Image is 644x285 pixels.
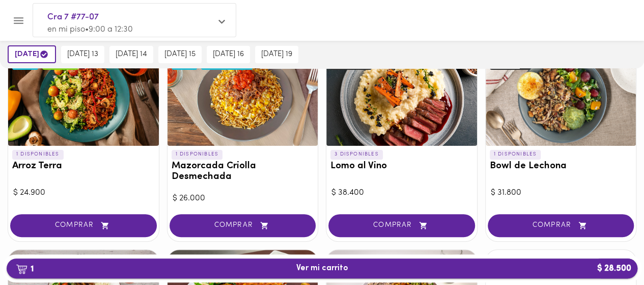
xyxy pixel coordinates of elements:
[158,46,202,63] button: [DATE] 15
[164,50,195,59] span: [DATE] 15
[330,150,383,159] p: 3 DISPONIBLES
[213,50,244,59] span: [DATE] 16
[12,150,64,159] p: 1 DISPONIBLES
[585,226,634,275] iframe: Messagebird Livechat Widget
[10,214,157,237] button: COMPRAR
[296,264,348,273] span: Ver mi carrito
[330,161,473,172] h3: Lomo al Vino
[167,49,318,146] div: Mazorcada Criolla Desmechada
[12,161,155,172] h3: Arroz Terra
[491,187,631,199] div: $ 31.800
[172,150,223,159] p: 1 DISPONIBLES
[8,49,159,146] div: Arroz Terra
[207,46,250,63] button: [DATE] 16
[7,258,637,278] button: 1Ver mi carrito$ 28.500
[47,25,133,34] span: en mi piso • 9:00 a 12:30
[23,221,144,230] span: COMPRAR
[15,49,49,59] span: [DATE]
[10,262,40,275] b: 1
[490,150,541,159] p: 1 DISPONIBLES
[16,264,27,274] img: cart.png
[261,50,292,59] span: [DATE] 19
[488,214,634,237] button: COMPRAR
[67,50,98,59] span: [DATE] 13
[490,161,632,172] h3: Bowl de Lechona
[255,46,298,63] button: [DATE] 19
[172,161,314,183] h3: Mazorcada Criolla Desmechada
[173,193,313,204] div: $ 26.000
[341,221,462,230] span: COMPRAR
[6,8,31,33] button: Menu
[326,49,477,146] div: Lomo al Vino
[486,49,636,146] div: Bowl de Lechona
[182,221,303,230] span: COMPRAR
[109,46,153,63] button: [DATE] 14
[13,187,154,199] div: $ 24.900
[116,50,147,59] span: [DATE] 14
[331,187,472,199] div: $ 38.400
[61,46,104,63] button: [DATE] 13
[47,11,211,24] span: Cra 7 #77-07
[8,45,56,63] button: [DATE]
[170,214,316,237] button: COMPRAR
[328,214,475,237] button: COMPRAR
[500,221,622,230] span: COMPRAR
